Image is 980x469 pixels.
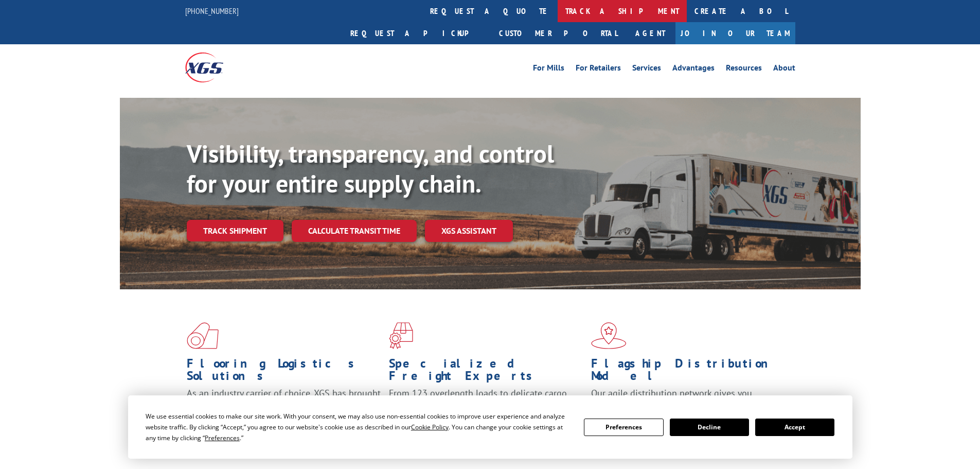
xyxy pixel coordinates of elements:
p: From 123 overlength loads to delicate cargo, our experienced staff knows the best way to move you... [389,387,583,433]
a: Agent [625,22,675,44]
h1: Flooring Logistics Solutions [187,357,381,387]
button: Accept [755,419,834,436]
a: For Retailers [576,64,621,75]
a: Request a pickup [343,22,491,44]
span: Cookie Policy [411,423,449,431]
span: Preferences [205,433,240,442]
span: Our agile distribution network gives you nationwide inventory management on demand. [591,387,780,411]
a: Join Our Team [675,22,795,44]
h1: Flagship Distribution Model [591,357,786,387]
a: Advantages [672,64,715,75]
a: Calculate transit time [292,220,417,242]
button: Decline [670,419,749,436]
div: We use essential cookies to make our site work. With your consent, we may also use non-essential ... [146,411,572,443]
a: For Mills [533,64,564,75]
a: Customer Portal [491,22,625,44]
a: Resources [726,64,762,75]
h1: Specialized Freight Experts [389,357,583,387]
button: Preferences [584,419,663,436]
img: xgs-icon-flagship-distribution-model-red [591,322,627,349]
a: Track shipment [187,220,283,241]
div: Cookie Consent Prompt [128,395,852,459]
img: xgs-icon-focused-on-flooring-red [389,322,413,349]
a: Services [632,64,661,75]
b: Visibility, transparency, and control for your entire supply chain. [187,137,554,199]
a: XGS ASSISTANT [425,220,513,242]
img: xgs-icon-total-supply-chain-intelligence-red [187,322,219,349]
a: About [773,64,795,75]
span: As an industry carrier of choice, XGS has brought innovation and dedication to flooring logistics... [187,387,381,424]
a: [PHONE_NUMBER] [185,6,239,16]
